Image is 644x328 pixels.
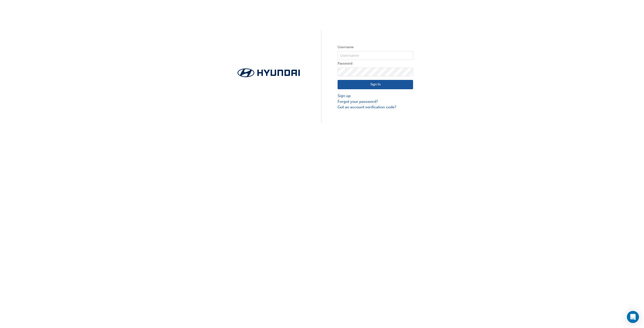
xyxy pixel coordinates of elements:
img: Trak [231,67,306,79]
button: Sign In [338,80,413,89]
a: Forgot your password? [338,99,413,105]
input: Username [338,51,413,60]
label: Username [338,44,413,50]
a: Got an account verification code? [338,104,413,110]
label: Password [338,61,413,67]
a: Sign up [338,93,413,99]
div: Open Intercom Messenger [627,311,639,323]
